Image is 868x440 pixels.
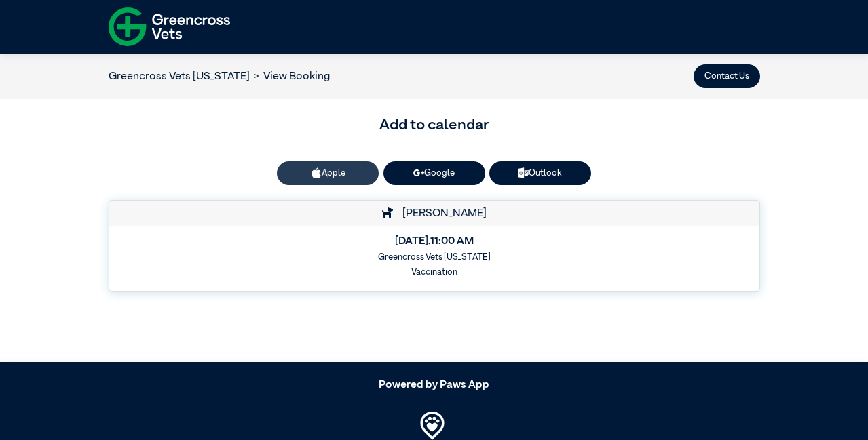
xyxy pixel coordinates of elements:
[489,161,591,185] a: Outlook
[694,64,760,88] button: Contact Us
[109,379,760,392] h5: Powered by Paws App
[109,3,230,50] img: f-logo
[396,208,487,219] span: [PERSON_NAME]
[383,161,485,185] a: Google
[109,115,760,138] h3: Add to calendar
[117,235,750,248] h5: [DATE] , 11:00 AM
[109,71,250,82] a: Greencross Vets [US_STATE]
[277,161,379,185] button: Apple
[117,267,750,277] h6: Vaccination
[109,68,331,85] nav: breadcrumb
[117,252,750,262] h6: Greencross Vets [US_STATE]
[250,68,331,85] li: View Booking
